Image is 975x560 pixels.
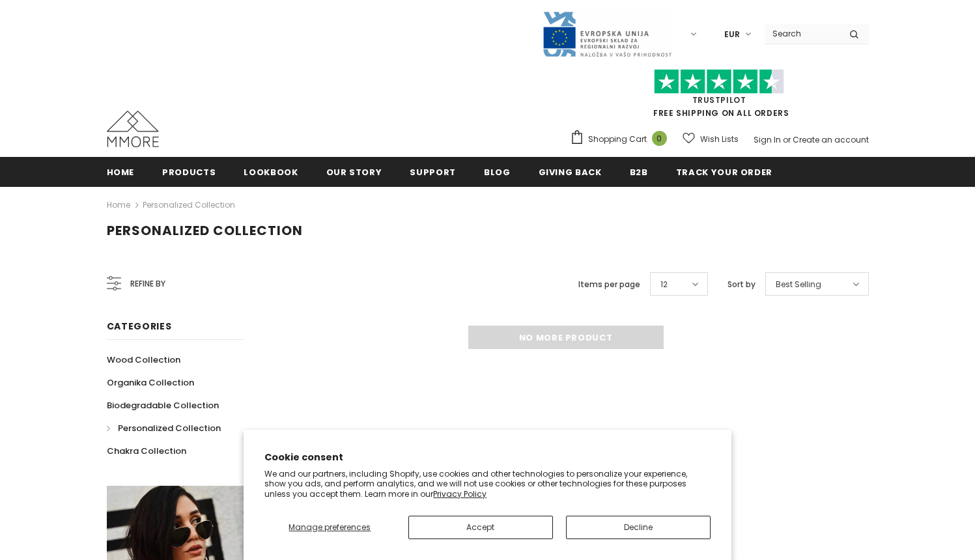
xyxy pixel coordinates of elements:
[162,157,216,186] a: Products
[244,166,298,178] span: Lookbook
[630,157,648,186] a: B2B
[264,451,711,464] h2: Cookie consent
[244,157,298,186] a: Lookbook
[654,69,784,94] img: Trust Pilot Stars
[107,197,130,213] a: Home
[570,130,673,149] a: Shopping Cart 0
[539,166,602,178] span: Giving back
[264,469,711,499] p: We and our partners, including Shopify, use cookies and other technologies to personalize your ex...
[570,75,869,119] span: FREE SHIPPING ON ALL ORDERS
[326,157,382,186] a: Our Story
[700,133,739,146] span: Wish Lists
[289,522,371,533] span: Manage preferences
[676,166,772,178] span: Track your order
[660,278,668,291] span: 12
[793,134,869,145] a: Create an account
[107,440,186,462] a: Chakra Collection
[130,277,165,291] span: Refine by
[542,28,672,39] a: Javni Razpis
[107,348,180,371] a: Wood Collection
[143,199,235,210] a: Personalized Collection
[630,166,648,178] span: B2B
[326,166,382,178] span: Our Story
[484,166,511,178] span: Blog
[765,24,840,43] input: Search Site
[107,221,303,240] span: Personalized Collection
[162,166,216,178] span: Products
[107,354,180,366] span: Wood Collection
[724,28,740,41] span: EUR
[754,134,781,145] a: Sign In
[107,417,221,440] a: Personalized Collection
[692,94,746,105] a: Trustpilot
[728,278,756,291] label: Sort by
[107,371,194,394] a: Organika Collection
[578,278,640,291] label: Items per page
[783,134,791,145] span: or
[107,111,159,147] img: MMORE Cases
[107,394,219,417] a: Biodegradable Collection
[676,157,772,186] a: Track your order
[107,320,172,333] span: Categories
[107,399,219,412] span: Biodegradable Collection
[566,516,711,539] button: Decline
[484,157,511,186] a: Blog
[588,133,647,146] span: Shopping Cart
[683,128,739,150] a: Wish Lists
[107,445,186,457] span: Chakra Collection
[542,10,672,58] img: Javni Razpis
[410,157,456,186] a: support
[107,157,135,186] a: Home
[652,131,667,146] span: 0
[433,488,487,499] a: Privacy Policy
[264,516,395,539] button: Manage preferences
[776,278,821,291] span: Best Selling
[539,157,602,186] a: Giving back
[118,422,221,434] span: Personalized Collection
[107,166,135,178] span: Home
[408,516,553,539] button: Accept
[410,166,456,178] span: support
[107,376,194,389] span: Organika Collection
